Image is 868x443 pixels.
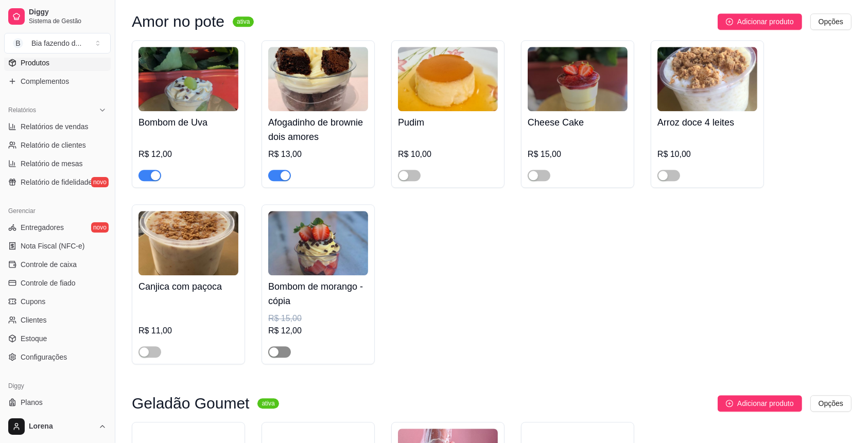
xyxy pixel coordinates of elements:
span: Complementos [21,76,69,86]
span: Diggy [29,8,107,17]
div: R$ 13,00 [268,148,368,161]
span: Relatórios de vendas [21,121,89,132]
button: Select a team [4,33,111,54]
span: Relatório de clientes [21,140,86,150]
span: Relatórios [8,106,36,114]
a: Controle de caixa [4,256,111,273]
div: R$ 15,00 [268,312,368,325]
h4: Bombom de morango - cópia [268,279,368,308]
a: Controle de fiado [4,275,111,291]
div: Bia fazendo d ... [31,38,81,48]
button: Adicionar produto [718,13,802,30]
a: Nota Fiscal (NFC-e) [4,238,111,254]
h4: Canjica com paçoca [138,279,238,294]
span: Entregadores [21,222,64,233]
span: Cupons [21,296,45,307]
h4: Pudim [398,115,498,130]
img: product-image [138,211,238,275]
img: product-image [268,211,368,275]
img: product-image [398,47,498,111]
h3: Amor no pote [132,15,224,28]
span: Adicionar produto [737,398,794,409]
span: Produtos [21,58,49,68]
h3: Geladão Goumet [132,397,249,410]
span: Relatório de fidelidade [21,177,92,187]
a: Estoque [4,330,111,347]
a: Configurações [4,349,111,365]
div: R$ 12,00 [138,148,238,161]
img: product-image [268,47,368,111]
a: Produtos [4,55,111,71]
span: Sistema de Gestão [29,17,107,25]
div: Diggy [4,378,111,394]
div: R$ 10,00 [657,148,757,161]
a: Relatórios de vendas [4,118,111,135]
span: Relatório de mesas [21,158,83,169]
a: Complementos [4,73,111,90]
a: Entregadoresnovo [4,219,111,236]
span: Opções [819,398,843,409]
img: product-image [657,47,757,111]
span: Opções [819,16,843,27]
div: R$ 10,00 [398,148,498,161]
h4: Bombom de Uva [138,115,238,130]
div: R$ 11,00 [138,325,238,337]
a: DiggySistema de Gestão [4,4,111,29]
div: R$ 12,00 [268,325,368,337]
button: Adicionar produto [718,395,802,412]
h4: Afogadinho de brownie dois amores [268,115,368,144]
img: product-image [138,47,238,111]
span: Planos [21,397,43,407]
div: R$ 15,00 [528,148,628,161]
span: Lorena [29,422,94,431]
span: plus-circle [726,18,733,25]
button: Opções [810,395,852,412]
sup: ativa [257,398,279,409]
span: Controle de caixa [21,259,77,270]
h4: Arroz doce 4 leites [657,115,757,130]
h4: Cheese Cake [528,115,628,130]
button: Lorena [4,414,111,439]
a: Planos [4,394,111,411]
span: Estoque [21,333,47,344]
sup: ativa [233,16,254,27]
span: Controle de fiado [21,278,76,288]
span: Adicionar produto [737,16,794,27]
a: Cupons [4,293,111,310]
a: Relatório de clientes [4,137,111,153]
a: Clientes [4,312,111,328]
button: Opções [810,13,852,30]
div: Gerenciar [4,203,111,219]
a: Relatório de mesas [4,155,111,172]
span: B [13,38,23,48]
span: Configurações [21,352,67,362]
a: Relatório de fidelidadenovo [4,174,111,190]
img: product-image [528,47,628,111]
span: Nota Fiscal (NFC-e) [21,241,84,251]
span: plus-circle [726,400,733,407]
span: Clientes [21,315,47,325]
